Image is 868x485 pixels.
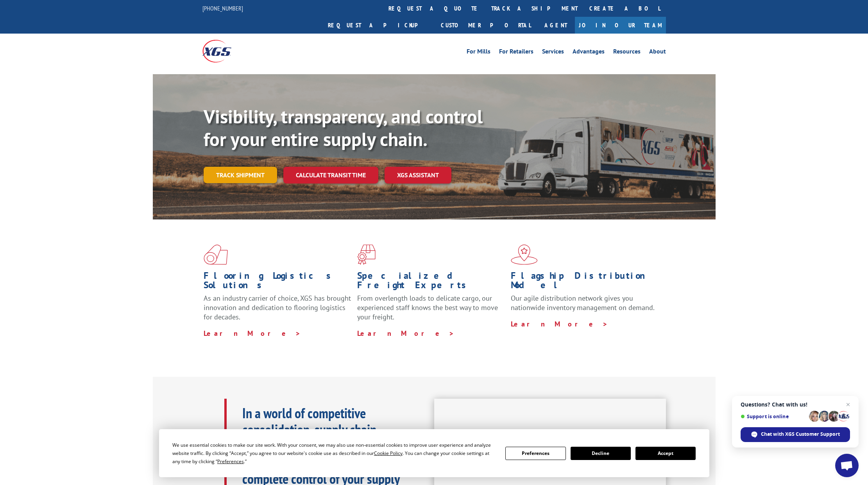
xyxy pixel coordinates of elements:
img: xgs-icon-focused-on-flooring-red [357,244,376,265]
a: Join Our Team [575,17,666,34]
p: From overlength loads to delicate cargo, our experienced staff knows the best way to move your fr... [357,294,505,328]
a: Services [542,48,564,57]
div: We use essential cookies to make our site work. With your consent, we may also use non-essential ... [172,441,496,465]
a: Agent [537,17,575,34]
span: Questions? Chat with us! [741,401,850,408]
a: About [649,48,666,57]
span: Our agile distribution network gives you nationwide inventory management on demand. [511,294,655,312]
div: Cookie Consent Prompt [159,429,709,477]
span: Chat with XGS Customer Support [761,431,840,438]
a: Calculate transit time [283,167,378,184]
a: Customer Portal [435,17,537,34]
span: Cookie Policy [374,450,403,456]
h1: Specialized Freight Experts [357,271,505,294]
div: Chat with XGS Customer Support [741,427,850,442]
a: For Retailers [499,48,533,57]
a: Learn More > [204,329,301,338]
span: Close chat [843,400,853,409]
b: Visibility, transparency, and control for your entire supply chain. [204,104,483,151]
a: For Mills [467,48,490,57]
span: Support is online [741,414,806,419]
a: Learn More > [357,329,455,338]
a: Learn More > [511,319,608,328]
img: xgs-icon-total-supply-chain-intelligence-red [204,244,228,265]
a: Request a pickup [322,17,435,34]
img: xgs-icon-flagship-distribution-model-red [511,244,538,265]
a: Track shipment [204,167,277,183]
button: Accept [635,447,696,460]
button: Decline [571,447,631,460]
h1: Flooring Logistics Solutions [204,271,351,294]
button: Preferences [505,447,566,460]
span: As an industry carrier of choice, XGS has brought innovation and dedication to flooring logistics... [204,294,351,321]
a: XGS ASSISTANT [385,167,451,184]
h1: Flagship Distribution Model [511,271,659,294]
a: Advantages [573,48,605,57]
div: Open chat [835,454,859,477]
a: [PHONE_NUMBER] [202,4,243,12]
a: Resources [613,48,641,57]
span: Preferences [217,458,244,465]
